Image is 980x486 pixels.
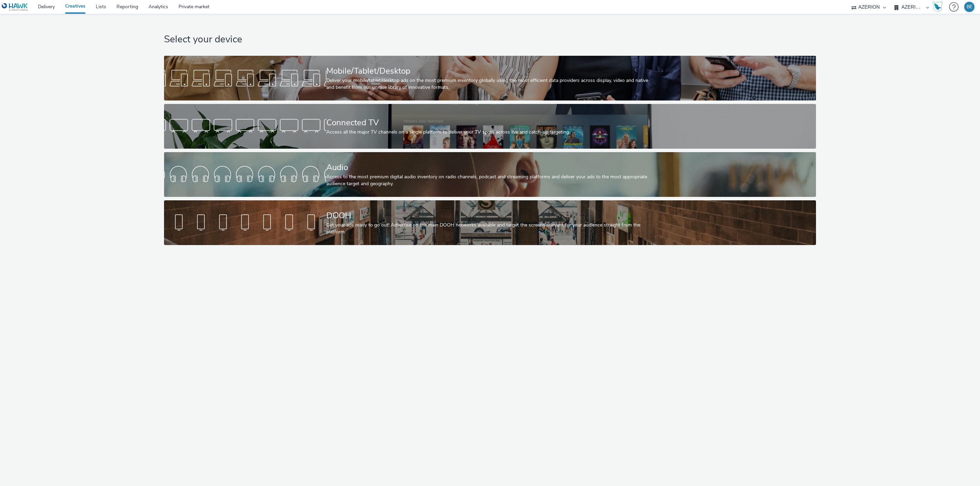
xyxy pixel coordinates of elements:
[967,2,972,12] div: BE
[164,152,816,197] a: AudioAccess to the most premium digital audio inventory on radio channels, podcast and streaming ...
[326,129,651,136] div: Access all the major TV channels on a single platform to deliver your TV spots across live and ca...
[932,1,943,12] img: Hawk Academy
[932,1,946,12] a: Hawk Academy
[326,77,651,91] div: Deliver your mobile/tablet/desktop ads on the most premium inventory globally using the most effi...
[164,33,816,46] h1: Select your device
[164,104,816,149] a: Connected TVAccess all the major TV channels on a single platform to deliver your TV spots across...
[164,56,816,101] a: Mobile/Tablet/DesktopDeliver your mobile/tablet/desktop ads on the most premium inventory globall...
[326,222,651,236] div: Get your ads ready to go out! Advertise on the main DOOH networks available and target the screen...
[326,210,651,222] div: DOOH
[326,161,651,173] div: Audio
[2,3,28,11] img: undefined Logo
[326,173,651,188] div: Access to the most premium digital audio inventory on radio channels, podcast and streaming platf...
[164,200,816,245] a: DOOHGet your ads ready to go out! Advertise on the main DOOH networks available and target the sc...
[326,65,651,77] div: Mobile/Tablet/Desktop
[326,117,651,129] div: Connected TV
